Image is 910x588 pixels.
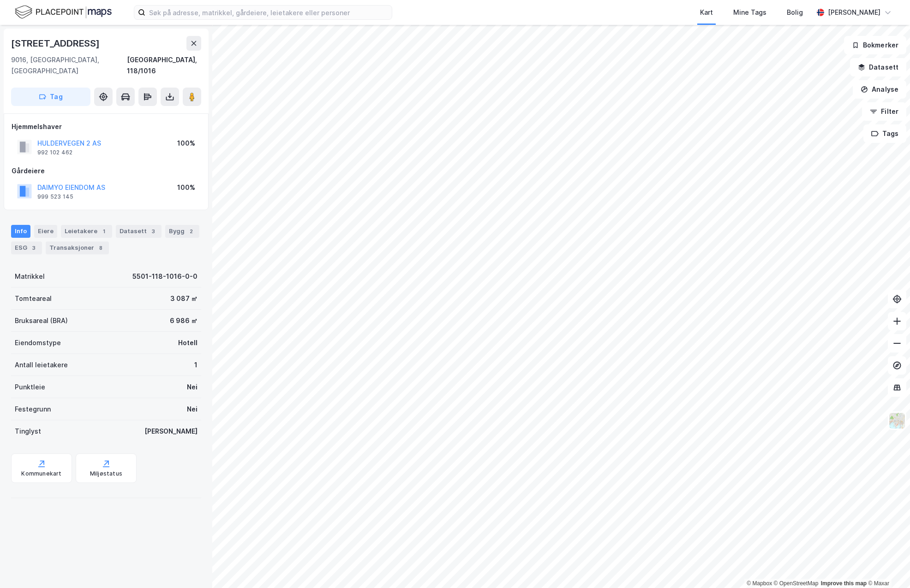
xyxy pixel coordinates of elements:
[177,182,195,193] div: 100%
[787,7,803,18] div: Bolig
[187,382,198,393] div: Nei
[15,426,41,437] div: Tinglyst
[21,470,61,477] div: Kommunekart
[61,225,112,238] div: Leietakere
[127,54,201,76] div: [GEOGRAPHIC_DATA], 118/1016
[165,225,199,238] div: Bygg
[194,359,198,370] div: 1
[700,7,713,18] div: Kart
[888,412,906,429] img: Z
[15,315,68,326] div: Bruksareal (BRA)
[15,293,52,304] div: Tomteareal
[12,165,201,176] div: Gårdeiere
[170,315,198,326] div: 6 986 ㎡
[15,271,45,282] div: Matrikkel
[132,271,198,282] div: 5501-118-1016-0-0
[90,470,122,477] div: Miljøstatus
[853,80,906,99] button: Analyse
[37,193,73,200] div: 999 523 145
[177,138,195,149] div: 100%
[12,121,201,132] div: Hjemmelshaver
[15,4,112,20] img: logo.f888ab2527a4732fd821a326f86c7f29.svg
[15,337,61,348] div: Eiendomstype
[96,243,105,253] div: 8
[11,54,127,76] div: 9016, [GEOGRAPHIC_DATA], [GEOGRAPHIC_DATA]
[29,243,38,253] div: 3
[11,36,102,51] div: [STREET_ADDRESS]
[733,7,766,18] div: Mine Tags
[747,580,772,587] a: Mapbox
[37,149,72,156] div: 992 102 462
[15,359,68,370] div: Antall leietakere
[774,580,819,587] a: OpenStreetMap
[821,580,867,587] a: Improve this map
[187,404,198,415] div: Nei
[864,544,910,588] div: Kontrollprogram for chat
[11,88,90,106] button: Tag
[186,227,196,236] div: 2
[11,241,42,254] div: ESG
[178,337,198,348] div: Hotell
[46,241,109,254] div: Transaksjoner
[145,6,392,19] input: Søk på adresse, matrikkel, gårdeiere, leietakere eller personer
[170,293,198,304] div: 3 087 ㎡
[828,7,880,18] div: [PERSON_NAME]
[15,404,51,415] div: Festegrunn
[862,102,906,121] button: Filter
[34,225,57,238] div: Eiere
[864,544,910,588] iframe: Chat Widget
[144,426,198,437] div: [PERSON_NAME]
[149,227,158,236] div: 3
[11,225,30,238] div: Info
[850,58,906,76] button: Datasett
[863,124,906,143] button: Tags
[844,36,906,54] button: Bokmerker
[116,225,162,238] div: Datasett
[99,227,108,236] div: 1
[15,382,45,393] div: Punktleie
